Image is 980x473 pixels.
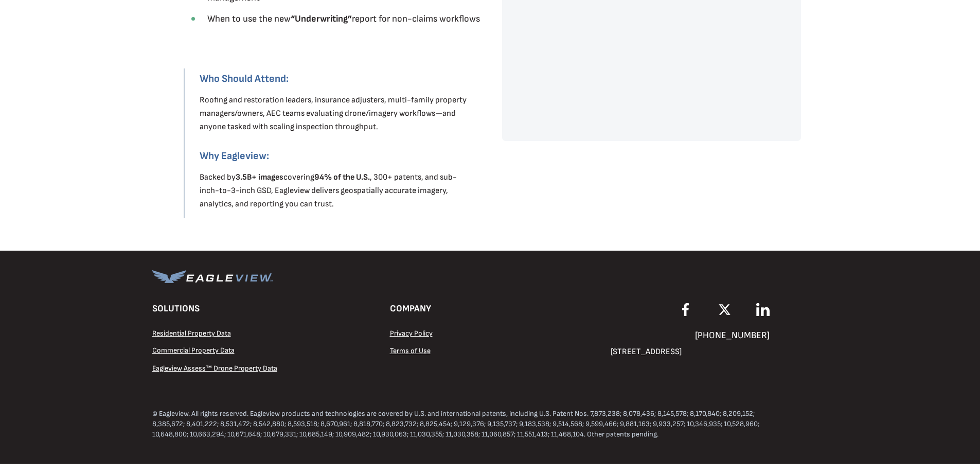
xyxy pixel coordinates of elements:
a: Residential Property Data [152,329,231,337]
strong: 94% of the U.S. [314,172,370,182]
img: EagleView X Twitter [717,303,733,316]
span: When to use the new report for non-claims workflows [207,13,480,24]
strong: Who Should Attend: [200,73,289,85]
span: [STREET_ADDRESS] [611,347,682,357]
strong: 3.5B+ images [236,172,283,182]
a: Eagleview Assess™ Drone Property Data [152,364,277,372]
strong: Why Eagleview: [200,150,269,162]
img: EagleView LinkedIn [756,303,770,316]
span: Roofing and restoration leaders, insurance adjusters, multi-family property managers/owners, AEC ... [200,95,467,132]
strong: “Underwriting” [291,13,352,24]
img: EagleView Facebook [682,303,689,316]
a: Terms of Use [390,346,431,355]
span: COMPANY [390,303,431,314]
a: Commercial Property Data [152,346,235,354]
a: Privacy Policy [390,329,433,337]
span: SOLUTIONS [152,303,200,314]
span: Commercial Property Data [152,346,235,355]
b: © Eagleview. All rights reserved. Eagleview products and technologies are covered by U.S. and int... [152,409,759,439]
span: Backed by covering , 300+ patents, and sub-inch-to-3-inch GSD, Eagleview delivers geospatially ac... [200,172,457,209]
span: [PHONE_NUMBER] [695,330,770,341]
